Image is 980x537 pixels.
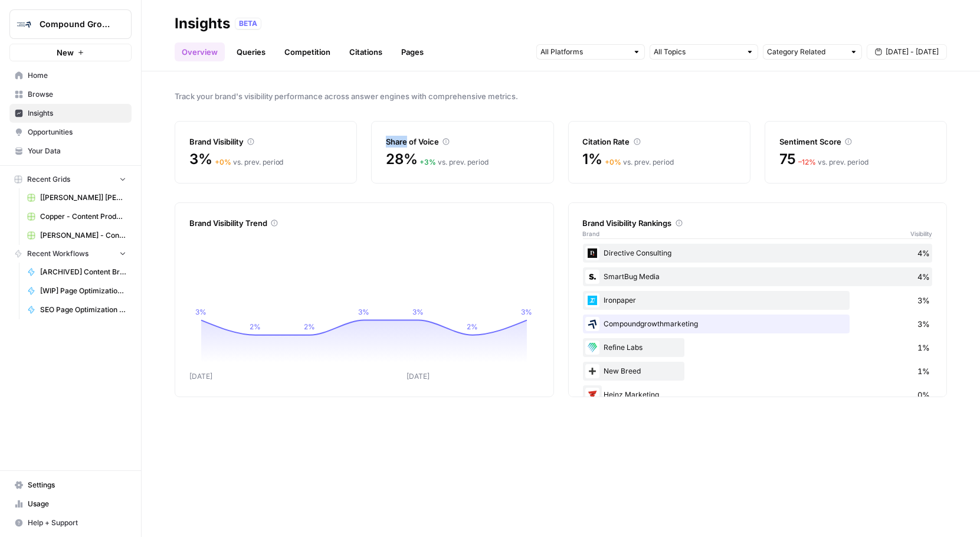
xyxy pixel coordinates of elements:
[359,307,370,316] tspan: 3%
[28,127,126,137] span: Opportunities
[27,174,70,185] span: Recent Grids
[522,307,533,316] tspan: 3%
[22,281,132,300] a: [WIP] Page Optimization for URL in Staging
[583,136,736,148] div: Citation Rate
[14,14,35,35] img: Compound Growth Logo
[40,18,111,30] span: Compound Growth
[583,385,933,404] div: Heinz Marketing
[40,304,126,315] span: SEO Page Optimization [MV Version]
[28,70,126,81] span: Home
[407,372,430,381] tspan: [DATE]
[22,207,132,226] a: Copper - Content Production with Custom Workflows [FINAL]
[413,307,424,316] tspan: 3%
[585,364,599,378] img: j1srk71nralsf4331g6zxax66d85
[583,267,933,286] div: SmartBug Media
[9,245,132,263] button: Recent Workflows
[867,44,947,60] button: [DATE] - [DATE]
[40,286,126,296] span: [WIP] Page Optimization for URL in Staging
[583,217,933,229] div: Brand Visibility Rankings
[28,480,126,490] span: Settings
[917,247,930,259] span: 4%
[886,47,939,57] span: [DATE] - [DATE]
[9,476,132,495] a: Settings
[540,46,628,58] input: All Platforms
[28,518,126,528] span: Help + Support
[215,158,231,166] span: + 0 %
[190,372,213,381] tspan: [DATE]
[9,66,132,85] a: Home
[583,229,600,238] span: Brand
[304,322,316,331] tspan: 2%
[583,244,933,263] div: Directive Consulting
[605,158,621,166] span: + 0 %
[420,157,489,168] div: vs. prev. period
[605,157,674,168] div: vs. prev. period
[196,307,207,316] tspan: 3%
[917,389,930,401] span: 0%
[583,362,933,381] div: New Breed
[9,142,132,161] a: Your Data
[767,46,845,58] input: Category Related
[28,499,126,509] span: Usage
[189,217,539,229] div: Brand Visibility Trend
[798,158,816,166] span: – 12 %
[917,365,930,377] span: 1%
[9,85,132,104] a: Browse
[420,158,437,166] span: + 3 %
[9,44,132,61] button: New
[28,108,126,119] span: Insights
[22,188,132,207] a: [[PERSON_NAME]] [PERSON_NAME] - SEO Page Optimization Deliverables [FINAL]
[250,322,261,331] tspan: 2%
[779,150,797,169] span: 75
[585,293,599,307] img: seyl9gg1lp7ehl2c7fb9vqfo0j5w
[40,192,126,203] span: [[PERSON_NAME]] [PERSON_NAME] - SEO Page Optimization Deliverables [FINAL]
[585,388,599,402] img: i92euvom06lmqhr5f8s6oixm3ojo
[779,136,932,148] div: Sentiment Score
[22,300,132,319] a: SEO Page Optimization [MV Version]
[28,89,126,100] span: Browse
[27,248,89,259] span: Recent Workflows
[189,150,212,169] span: 3%
[386,136,539,148] div: Share of Voice
[40,211,126,222] span: Copper - Content Production with Custom Workflows [FINAL]
[583,291,933,310] div: Ironpaper
[9,495,132,513] a: Usage
[342,42,389,61] a: Citations
[277,42,337,61] a: Competition
[175,42,225,61] a: Overview
[40,230,126,241] span: [PERSON_NAME] - Content Producton with Custom Workflows [FINAL]
[9,171,132,188] button: Recent Grids
[583,315,933,333] div: Compoundgrowthmarketing
[467,322,478,331] tspan: 2%
[917,342,930,353] span: 1%
[175,14,230,33] div: Insights
[917,271,930,283] span: 4%
[189,136,342,148] div: Brand Visibility
[22,263,132,281] a: [ARCHIVED] Content Briefs w. Knowledge Base - INCOMPLETE
[175,90,947,102] span: Track your brand's visibility performance across answer engines with comprehensive metrics.
[9,123,132,142] a: Opportunities
[28,146,126,156] span: Your Data
[215,157,284,168] div: vs. prev. period
[917,318,930,330] span: 3%
[40,267,126,277] span: [ARCHIVED] Content Briefs w. Knowledge Base - INCOMPLETE
[585,317,599,331] img: kaevn8smg0ztd3bicv5o6c24vmo8
[394,42,431,61] a: Pages
[654,46,741,58] input: All Topics
[910,229,932,238] span: Visibility
[9,9,132,39] button: Workspace: Compound Growth
[9,104,132,123] a: Insights
[57,47,74,58] span: New
[585,270,599,284] img: lw8l3dbad7h71py1w3586tcoy0bb
[585,246,599,260] img: we4g1dogirprd2wx20n2qad807hc
[585,340,599,355] img: 7jda367urj0fwcz67r8fuolsuj1j
[9,513,132,532] button: Help + Support
[798,157,868,168] div: vs. prev. period
[583,338,933,357] div: Refine Labs
[235,18,261,30] div: BETA
[230,42,273,61] a: Queries
[917,294,930,306] span: 3%
[22,226,132,245] a: [PERSON_NAME] - Content Producton with Custom Workflows [FINAL]
[583,150,603,169] span: 1%
[386,150,417,169] span: 28%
